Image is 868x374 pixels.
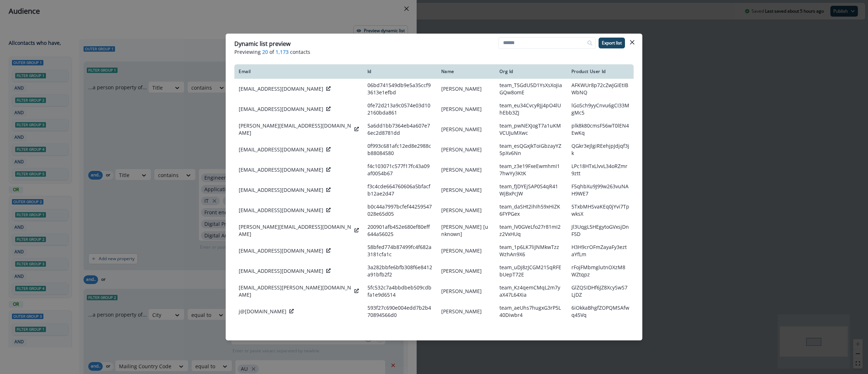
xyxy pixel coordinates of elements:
[437,281,495,301] td: [PERSON_NAME]
[276,48,289,56] span: 1,173
[363,220,437,241] td: 200901afb452e680ef80eff644a56025
[239,308,286,315] p: j@[DOMAIN_NAME]
[626,36,638,48] button: Close
[441,69,491,74] div: Name
[239,247,323,254] p: [EMAIL_ADDRESS][DOMAIN_NAME]
[363,79,437,99] td: 06bd741549db9e5a35ccf93613e1efbd
[363,180,437,200] td: f3c4cde664760606a5bfacfb12ae2d47
[363,160,437,180] td: f4c103071c577f17fc43a09af0054b67
[495,322,567,342] td: team_GRVG1QFDWpqN7IQVn08ego3r
[437,220,495,241] td: [PERSON_NAME] [unknown]
[239,106,323,113] p: [EMAIL_ADDRESS][DOMAIN_NAME]
[437,180,495,200] td: [PERSON_NAME]
[495,281,567,301] td: team_Kz4qemCMqL2m7yaX47L64Xia
[571,69,629,74] div: Product User Id
[495,180,567,200] td: team_fJDYEjSAP0S4qR41WjBxPcJW
[437,139,495,160] td: [PERSON_NAME]
[363,139,437,160] td: 0f993c681afc12ed8e2988cb88084580
[239,166,323,173] p: [EMAIL_ADDRESS][DOMAIN_NAME]
[567,119,634,139] td: plk8k80cmsF56wT0lEN4EwKq
[239,207,323,214] p: [EMAIL_ADDRESS][DOMAIN_NAME]
[239,146,323,153] p: [EMAIL_ADDRESS][DOMAIN_NAME]
[437,160,495,180] td: [PERSON_NAME]
[239,69,359,74] div: Email
[567,281,634,301] td: GlZQSIDHf6JZ8XcySwS7LjDZ
[495,119,567,139] td: team_pwNEXJogT7a1uKMVCUJuMXwc
[234,48,634,56] p: Previewing of contacts
[495,160,567,180] td: team_z3e19FxeEwmhmI17hwYy3KtK
[567,261,634,281] td: rFojFMbmglutnOXzM8WZtqpz
[567,79,634,99] td: AFKWUr8p72cZwJGIEtIBWbNQ
[239,284,352,298] p: [EMAIL_ADDRESS][PERSON_NAME][DOMAIN_NAME]
[239,122,352,137] p: [PERSON_NAME][EMAIL_ADDRESS][DOMAIN_NAME]
[567,220,634,241] td: Jl3UqgL5HEgytoGVxsjDnF5D
[499,69,562,74] div: Org Id
[239,223,352,238] p: [PERSON_NAME][EMAIL_ADDRESS][DOMAIN_NAME]
[363,301,437,322] td: 593f27c690e004edd7b2b470894566d0
[363,99,437,119] td: 0fe72d213a9c0574e03d102160bda861
[567,241,634,261] td: H3H9crOFmZayaFy3eztaYfLm
[262,48,268,56] span: 20
[567,160,634,180] td: LPc18HTxLlvvL34oRZmr9ztt
[599,38,625,48] button: Export list
[567,99,634,119] td: lGoSch9yyCnvu6gCI33MgMc5
[363,261,437,281] td: 3a282bbfe6bfb308f6e8412a91bfb2f2
[567,180,634,200] td: F5qhbXu9J99w263vuNAH9WE7
[437,241,495,261] td: [PERSON_NAME]
[239,85,323,93] p: [EMAIL_ADDRESS][DOMAIN_NAME]
[567,139,634,160] td: QGkr3eJlgiREehjpJdjqf3jk
[567,200,634,220] td: 5TxbMHSvaKEq0jYvi7TpwksX
[437,301,495,322] td: [PERSON_NAME]
[567,322,634,342] td: LkE4tNHniz7QS1UCQunLmmGO
[437,99,495,119] td: [PERSON_NAME]
[437,79,495,99] td: [PERSON_NAME]
[363,200,437,220] td: b0c44a7997bcfef44259547028e65d05
[495,99,567,119] td: team_eu34CvcyRJj4pO4lUhEbb3ZJ
[495,139,567,160] td: team_esQGxJkToiGbzayYZ5pXv6Nn
[437,200,495,220] td: [PERSON_NAME]
[602,40,622,46] p: Export list
[495,261,567,281] td: team_uDj8zJCGM21SqRFEbUepT72E
[367,69,433,74] div: Id
[437,119,495,139] td: [PERSON_NAME]
[495,79,567,99] td: team_T5GdU5D1YsXsXoJiaGQw8omE
[363,241,437,261] td: 58bfed774b87499fc4f682a3181cfa1c
[495,220,567,241] td: team_lV0GVeLfo27r81mI2z2VxHUq
[437,322,495,342] td: May Phyu
[363,322,437,342] td: ed8bfaecce61d9f64b23a8092f63877a
[495,241,567,261] td: team_1p6LK7liJNMkwTzzWzhAn9X6
[234,39,290,48] p: Dynamic list preview
[363,281,437,301] td: 5fc532c7a4bbdbeb509cdbfa1e9d6514
[495,200,567,220] td: team_daSHt2ihIh59xHiZK6FYPGex
[363,119,437,139] td: 5a6dd1bb7364eb4a607e76ec2d8781dd
[239,186,323,194] p: [EMAIL_ADDRESS][DOMAIN_NAME]
[437,261,495,281] td: [PERSON_NAME]
[495,301,567,322] td: team_aeUhs7hugxG3rP5L40Diwbr4
[239,267,323,275] p: [EMAIL_ADDRESS][DOMAIN_NAME]
[567,301,634,322] td: 6iOkkaBhgfZOPQMSAfwq45Vq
